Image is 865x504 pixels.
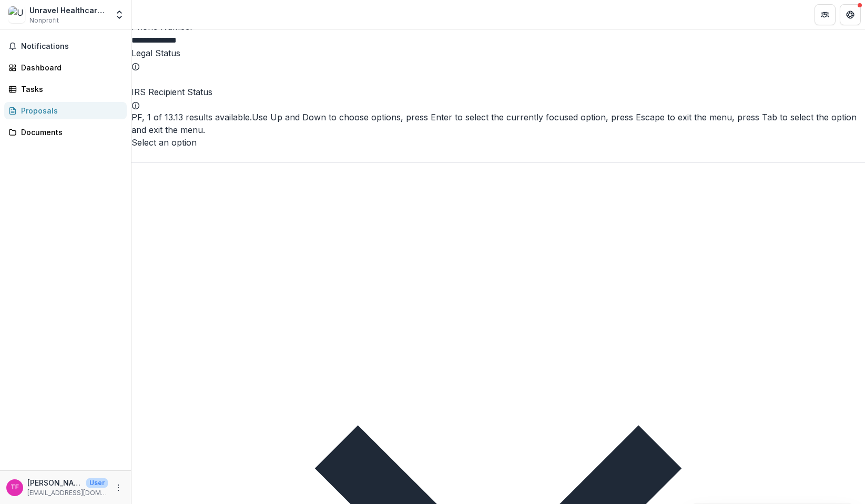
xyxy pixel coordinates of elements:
[21,62,118,73] div: Dashboard
[175,112,252,122] span: 13 results available.
[4,38,127,55] button: Notifications
[131,47,865,59] p: Legal Status
[131,112,857,135] span: Use Up and Down to choose options, press Enter to select the currently focused option, press Esca...
[4,102,127,119] a: Proposals
[21,84,118,95] div: Tasks
[21,105,118,116] div: Proposals
[840,4,861,25] button: Get Help
[21,42,123,51] span: Notifications
[8,6,25,23] img: Unravel Healthcare Alliance
[29,16,59,25] span: Nonprofit
[112,481,125,494] button: More
[27,488,108,498] p: [EMAIL_ADDRESS][DOMAIN_NAME]
[21,127,118,138] div: Documents
[131,136,865,149] div: Select an option
[112,4,127,25] button: Open entity switcher
[131,112,175,122] span: PF, 1 of 13.
[11,484,19,491] div: Tyler Fox
[4,80,127,98] a: Tasks
[4,59,127,76] a: Dashboard
[29,5,108,16] div: Unravel Healthcare Alliance
[131,86,865,98] p: IRS Recipient Status
[815,4,836,25] button: Partners
[4,124,127,141] a: Documents
[86,478,108,488] p: User
[27,477,82,488] p: [PERSON_NAME]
